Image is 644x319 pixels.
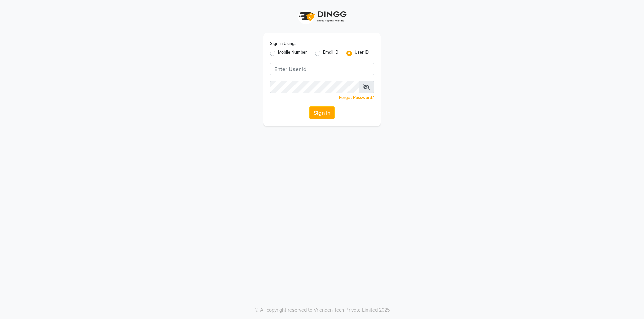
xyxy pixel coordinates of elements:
a: Forgot Password? [339,95,374,100]
label: Mobile Number [278,49,307,57]
label: User ID [355,49,369,57]
input: Username [270,81,359,93]
button: Sign In [309,106,335,119]
img: logo1.svg [295,7,349,26]
label: Sign In Using: [270,41,296,47]
input: Username [270,63,374,75]
label: Email ID [323,49,338,57]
